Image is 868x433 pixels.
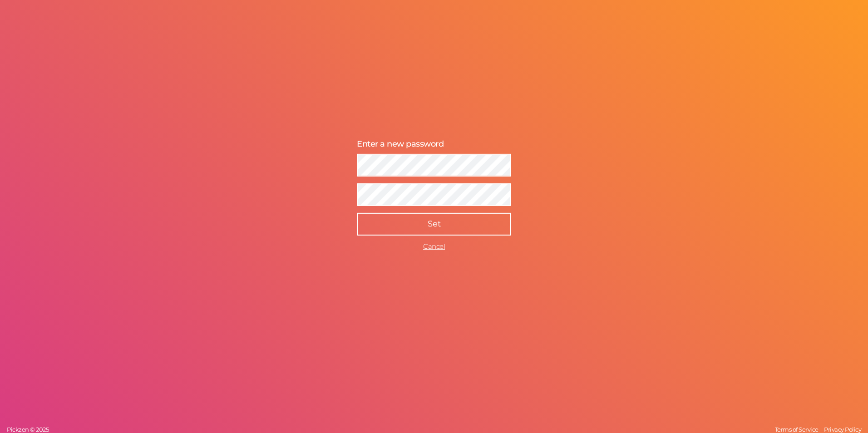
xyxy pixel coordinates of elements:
span: Set [428,219,441,229]
span: Enter a new password [357,139,444,149]
a: Cancel [423,242,445,251]
span: Terms of Service [775,426,819,433]
a: Terms of Service [773,426,821,433]
span: Privacy Policy [824,426,861,433]
a: Pickzen © 2025 [5,426,51,433]
button: Set [357,213,511,236]
a: Privacy Policy [822,426,863,433]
